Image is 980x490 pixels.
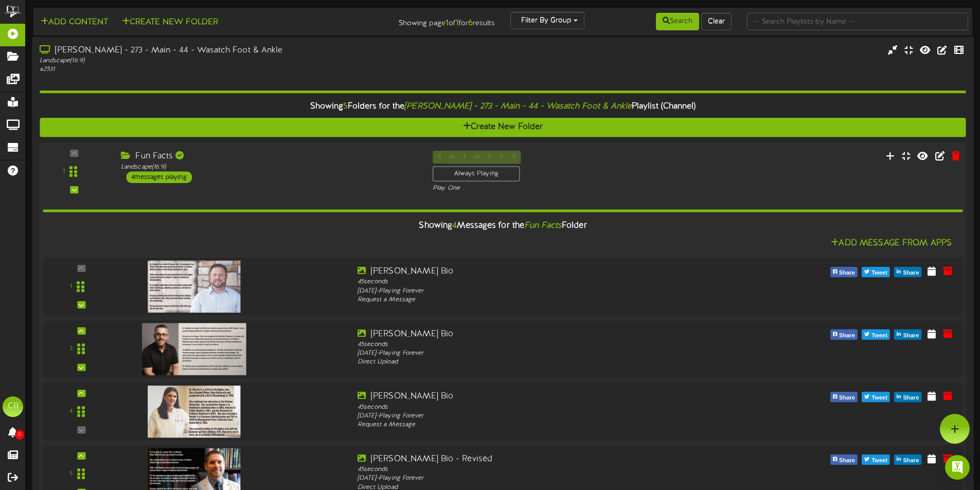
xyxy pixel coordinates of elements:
[121,151,417,162] div: Fun Facts
[830,330,858,340] button: Share
[358,328,725,340] div: [PERSON_NAME] Bio
[869,330,889,341] span: Tweet
[901,330,921,341] span: Share
[358,391,725,403] div: [PERSON_NAME] Bio
[358,421,725,429] div: Request a Message
[524,221,562,230] i: Fun Facts
[358,286,725,295] div: [DATE] - Playing Forever
[15,430,24,440] span: 0
[38,16,111,29] button: Add Content
[358,278,725,286] div: 45 seconds
[862,455,890,465] button: Tweet
[358,453,725,465] div: [PERSON_NAME] Bio - Revised
[433,184,651,193] div: Play One
[828,237,955,250] button: Add Message From Apps
[830,392,858,402] button: Share
[358,340,725,349] div: 45 seconds
[358,403,725,411] div: 45 seconds
[433,166,520,182] div: Always Playing
[468,19,473,28] strong: 6
[894,455,921,465] button: Share
[358,474,725,483] div: [DATE] - Playing Forever
[945,455,970,480] div: Open Intercom Messenger
[121,162,417,171] div: Landscape ( 16:9 )
[510,12,584,29] button: Filter By Group
[358,349,725,358] div: [DATE] - Playing Forever
[862,392,890,402] button: Tweet
[40,57,417,65] div: Landscape ( 16:9 )
[830,455,858,465] button: Share
[894,330,921,340] button: Share
[701,13,732,30] button: Clear
[452,221,457,230] span: 4
[894,392,921,402] button: Share
[446,19,449,28] strong: 1
[901,267,921,279] span: Share
[345,12,503,29] div: Showing page of for results
[119,16,221,29] button: Create New Folder
[837,392,857,404] span: Share
[869,267,889,279] span: Tweet
[901,392,921,404] span: Share
[358,266,725,278] div: [PERSON_NAME] Bio
[358,465,725,474] div: 45 seconds
[837,455,857,466] span: Share
[126,171,192,183] div: 4 messages playing
[40,65,417,74] div: # 2531
[142,323,246,375] img: 48917763-a945-4a87-843e-be1b17907072woolleycv3.png
[894,267,921,277] button: Share
[837,330,857,341] span: Share
[3,396,23,417] div: CB
[343,102,348,111] span: 5
[40,45,417,57] div: [PERSON_NAME] - 273 - Main - 44 - Wasatch Foot & Ankle
[404,102,631,111] i: [PERSON_NAME] - 273 - Main - 44 - Wasatch Foot & Ankle
[456,19,459,28] strong: 1
[40,118,966,137] button: Create New Folder
[862,330,890,340] button: Tweet
[869,392,889,404] span: Tweet
[358,296,725,304] div: Request a Message
[656,13,699,30] button: Search
[35,215,970,237] div: Showing Messages for the Folder
[869,455,889,466] span: Tweet
[901,455,921,466] span: Share
[837,267,857,279] span: Share
[148,261,240,313] img: 1ba2eb16-0510-4717-a447-cb856455bf87drcampbellbio-157711.jpg
[358,411,725,420] div: [DATE] - Playing Forever
[830,267,858,277] button: Share
[862,267,890,277] button: Tweet
[747,13,968,30] input: -- Search Playlists by Name --
[148,386,240,438] img: ff8c0cab-fb16-4d6b-a40f-1beb451e4ca9drmurrahbio-157713.jpg
[358,358,725,367] div: Direct Upload
[32,96,973,118] div: Showing Folders for the Playlist (Channel)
